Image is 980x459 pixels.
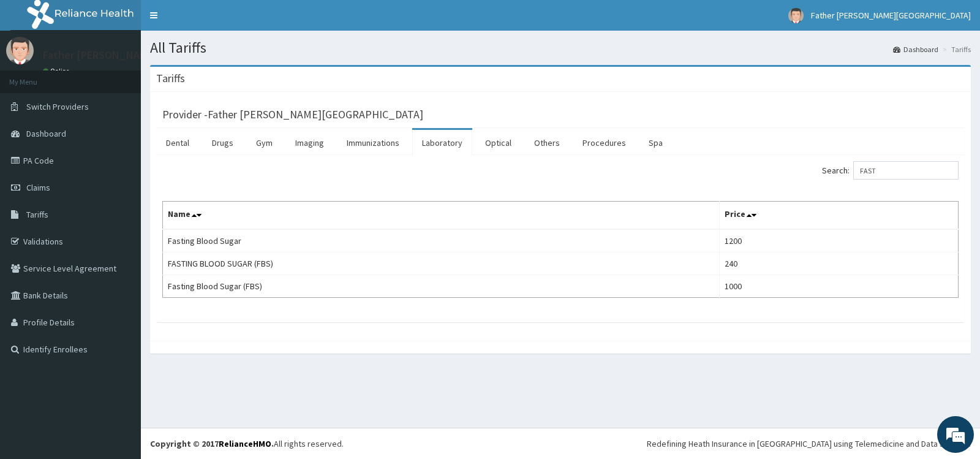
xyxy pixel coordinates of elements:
li: Tariffs [940,44,971,55]
td: Fasting Blood Sugar [163,229,720,252]
a: Dashboard [893,44,938,55]
img: d_794563401_company_1708531726252_794563401 [23,61,50,92]
td: 1000 [720,275,959,298]
textarea: Type your message and hit 'Enter' [6,319,233,362]
a: Drugs [202,130,243,156]
label: Search: [822,161,959,180]
img: User Image [6,37,34,64]
footer: All rights reserved. [141,428,980,459]
div: Chat with us now [64,69,206,85]
h3: Tariffs [156,73,185,84]
p: Father [PERSON_NAME][GEOGRAPHIC_DATA] [43,50,258,61]
td: Fasting Blood Sugar (FBS) [163,275,720,298]
th: Price [720,202,959,230]
img: User Image [788,8,804,23]
a: Others [524,130,570,156]
h1: All Tariffs [150,40,971,56]
span: Tariffs [26,209,48,220]
h3: Provider - Father [PERSON_NAME][GEOGRAPHIC_DATA] [162,109,423,120]
a: Laboratory [412,130,472,156]
span: We're online! [71,146,169,270]
input: Search: [853,161,959,180]
a: RelianceHMO [219,438,271,449]
td: 1200 [720,229,959,252]
td: 240 [720,252,959,275]
th: Name [163,202,720,230]
a: Optical [475,130,521,156]
span: Father [PERSON_NAME][GEOGRAPHIC_DATA] [811,10,971,21]
div: Redefining Heath Insurance in [GEOGRAPHIC_DATA] using Telemedicine and Data Science! [647,438,971,450]
span: Dashboard [26,128,66,139]
span: Claims [26,182,50,193]
td: FASTING BLOOD SUGAR (FBS) [163,252,720,275]
a: Spa [639,130,673,156]
a: Immunizations [337,130,409,156]
a: Dental [156,130,199,156]
a: Procedures [573,130,636,156]
span: Switch Providers [26,101,89,112]
a: Imaging [285,130,334,156]
a: Online [43,67,72,75]
strong: Copyright © 2017 . [150,438,274,449]
a: Gym [246,130,282,156]
div: Minimize live chat window [201,6,230,36]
